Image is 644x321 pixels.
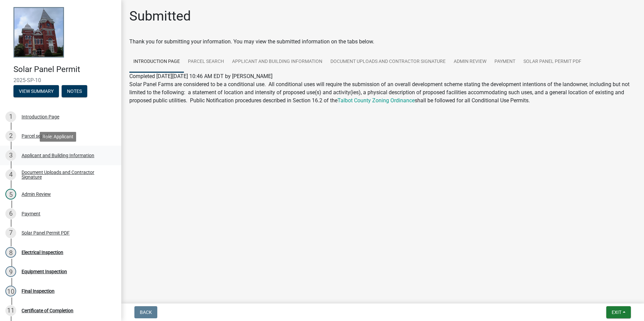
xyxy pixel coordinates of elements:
[62,89,87,94] wm-modal-confirm: Notes
[129,80,636,105] p: Solar Panel Farms are considered to be a conditional use. All conditional uses will require the s...
[22,269,67,274] div: Equipment Inspection
[134,306,157,318] button: Back
[13,77,108,83] span: 2025-SP-10
[5,247,16,258] div: 8
[326,51,450,73] a: Document Uploads and Contractor Signature
[5,150,16,161] div: 3
[5,111,16,122] div: 1
[490,51,519,73] a: Payment
[129,8,191,24] h1: Submitted
[5,227,16,238] div: 7
[13,89,59,94] wm-modal-confirm: Summary
[606,306,631,318] button: Exit
[22,170,110,179] div: Document Uploads and Contractor Signature
[22,250,63,255] div: Electrical Inspection
[129,38,636,46] div: Thank you for submitting your information. You may view the submitted information on the tabs below.
[22,134,50,138] div: Parcel search
[140,310,152,315] span: Back
[228,51,326,73] a: Applicant and Building Information
[22,230,70,235] div: Solar Panel Permit PDF
[5,169,16,180] div: 4
[22,211,40,216] div: Payment
[5,189,16,200] div: 5
[22,114,59,119] div: Introduction Page
[612,310,621,315] span: Exit
[129,73,272,79] span: Completed [DATE][DATE] 10:46 AM EDT by [PERSON_NAME]
[13,7,64,58] img: Talbot County, Georgia
[62,85,87,97] button: Notes
[5,208,16,219] div: 6
[337,97,415,104] a: Talbot County Zoning Ordinance
[450,51,490,73] a: Admin Review
[13,65,116,74] h4: Solar Panel Permit
[129,51,184,73] a: Introduction Page
[5,131,16,141] div: 2
[22,289,55,293] div: Final Inspection
[22,153,94,158] div: Applicant and Building Information
[5,286,16,296] div: 10
[40,132,76,142] div: Role: Applicant
[22,308,73,313] div: Certificate of Completion
[5,266,16,277] div: 9
[22,192,51,197] div: Admin Review
[5,305,16,316] div: 11
[184,51,228,73] a: Parcel search
[13,85,59,97] button: View Summary
[519,51,585,73] a: Solar Panel Permit PDF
